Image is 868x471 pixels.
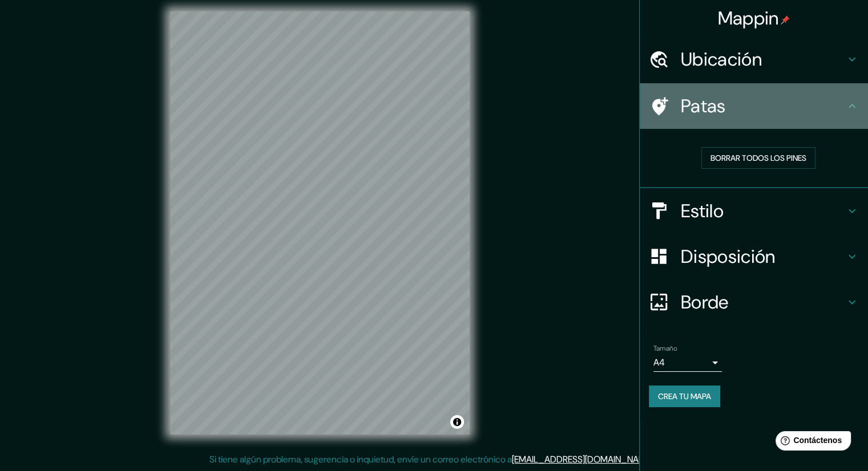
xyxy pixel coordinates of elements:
canvas: Mapa [170,11,470,435]
font: Si tiene algún problema, sugerencia o inquietud, envíe un correo electrónico a [209,453,512,465]
img: pin-icon.png [781,15,790,25]
font: Disposición [681,245,775,269]
iframe: Lanzador de widgets de ayuda [766,427,855,458]
font: Borde [681,290,729,314]
div: A4 [653,354,722,372]
button: Activar o desactivar atribución [450,415,464,429]
font: Mappin [718,6,779,30]
font: Patas [681,94,726,118]
div: Ubicación [640,36,868,82]
div: Patas [640,83,868,129]
button: Borrar todos los pines [701,147,815,169]
font: Tamaño [653,344,677,353]
div: Disposición [640,234,868,279]
div: Estilo [640,188,868,234]
font: Ubicación [681,47,762,71]
a: [EMAIL_ADDRESS][DOMAIN_NAME] [512,453,653,465]
font: A4 [653,356,665,368]
font: Crea tu mapa [658,391,711,401]
div: Borde [640,279,868,325]
button: Crea tu mapa [649,385,720,407]
font: Borrar todos los pines [710,153,806,163]
font: Estilo [681,199,724,223]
